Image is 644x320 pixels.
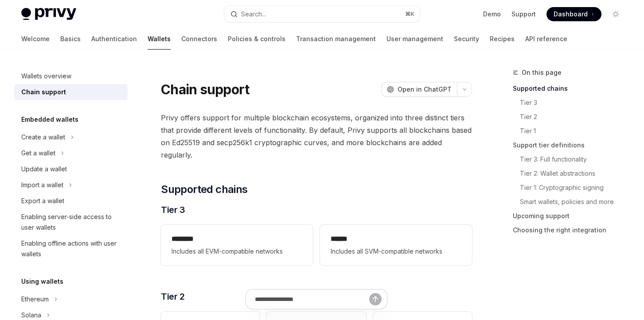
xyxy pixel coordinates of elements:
input: Ask a question... [255,289,369,309]
a: Enabling offline actions with user wallets [14,235,128,262]
h5: Using wallets [21,276,63,287]
div: Wallets overview [21,71,71,81]
a: Policies & controls [228,28,285,50]
span: Includes all SVM-compatible networks [331,246,461,257]
a: Wallets overview [14,68,128,84]
button: Toggle Create a wallet section [14,129,128,145]
a: Demo [483,10,501,19]
div: Search... [241,9,266,19]
a: **** ***Includes all EVM-compatible networks [161,225,313,266]
button: Open in ChatGPT [381,82,457,97]
div: Chain support [21,87,66,97]
a: User management [386,28,443,50]
a: Tier 1 [513,124,630,138]
a: Transaction management [296,28,376,50]
button: Toggle Get a wallet section [14,145,128,161]
a: Tier 3: Full functionality [513,152,630,166]
div: Enabling server-side access to user wallets [21,212,122,233]
img: light logo [21,8,76,20]
a: Choosing the right integration [513,223,630,237]
div: Update a wallet [21,164,67,174]
a: Authentication [91,28,137,50]
a: Connectors [181,28,217,50]
div: Ethereum [21,294,49,305]
span: Includes all EVM-compatible networks [172,246,302,257]
span: ⌘ K [405,11,414,18]
span: Open in ChatGPT [398,85,452,94]
a: Tier 2 [513,110,630,124]
span: Tier 3 [161,204,185,216]
a: Welcome [21,28,50,50]
a: Chain support [14,84,128,100]
span: Supported chains [161,182,247,197]
button: Toggle dark mode [609,7,623,21]
a: Tier 2: Wallet abstractions [513,166,630,181]
h5: Embedded wallets [21,114,78,125]
a: **** *Includes all SVM-compatible networks [320,225,472,266]
div: Create a wallet [21,132,65,143]
a: Wallets [148,28,171,50]
button: Open search [224,6,420,22]
a: Security [454,28,479,50]
button: Toggle Import a wallet section [14,177,128,193]
a: Tier 1: Cryptographic signing [513,181,630,195]
div: Get a wallet [21,148,55,158]
a: Update a wallet [14,161,128,177]
div: Enabling offline actions with user wallets [21,238,122,259]
button: Toggle Ethereum section [14,291,128,307]
a: Support tier definitions [513,138,630,152]
a: Supported chains [513,81,630,96]
span: Privy offers support for multiple blockchain ecosystems, organized into three distinct tiers that... [161,112,472,161]
a: Smart wallets, policies and more [513,195,630,209]
a: Dashboard [546,7,601,21]
h1: Chain support [161,81,249,97]
a: Tier 3 [513,96,630,110]
a: Enabling server-side access to user wallets [14,209,128,235]
a: Support [511,10,536,19]
a: Basics [60,28,81,50]
span: Dashboard [554,10,588,19]
span: On this page [522,67,562,78]
a: API reference [525,28,567,50]
button: Send message [369,293,382,305]
a: Export a wallet [14,193,128,209]
div: Export a wallet [21,196,64,206]
a: Upcoming support [513,209,630,223]
a: Recipes [490,28,515,50]
div: Import a wallet [21,180,63,190]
